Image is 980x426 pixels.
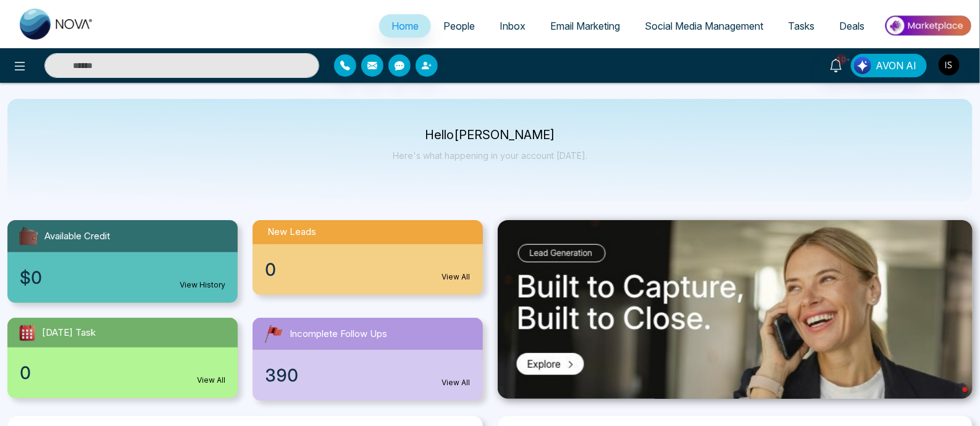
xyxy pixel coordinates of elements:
a: View All [197,375,225,386]
a: Social Media Management [632,14,776,38]
a: Email Marketing [538,14,632,38]
a: Incomplete Follow Ups390View All [245,318,490,401]
a: View History [180,279,225,291]
img: Nova CRM Logo [20,9,94,40]
span: [DATE] Task [42,326,96,340]
span: Tasks [788,20,815,32]
span: 390 [265,362,298,388]
span: New Leads [267,225,316,239]
a: Tasks [776,14,827,38]
span: Social Media Management [645,20,763,32]
span: Email Marketing [550,20,620,32]
img: Lead Flow [854,57,871,74]
span: 0 [20,360,31,386]
span: Available Credit [44,229,110,244]
a: Inbox [487,14,538,38]
span: Incomplete Follow Ups [290,327,387,341]
a: People [431,14,487,38]
a: 10+ [821,54,851,75]
p: Hello [PERSON_NAME] [393,130,587,140]
span: AVON AI [876,58,916,73]
span: People [443,20,475,32]
span: Home [392,20,419,32]
button: AVON AI [851,54,927,77]
a: View All [442,271,471,283]
span: $0 [20,265,42,291]
img: availableCredit.svg [17,225,40,247]
span: 10+ [836,54,847,65]
img: followUps.svg [262,323,285,345]
a: New Leads0View All [245,220,490,303]
a: Deals [827,14,877,38]
img: . [498,220,973,399]
span: 0 [265,257,276,283]
span: Inbox [500,20,526,32]
a: View All [442,377,471,388]
iframe: Intercom live chat [938,384,968,414]
p: Here's what happening in your account [DATE]. [393,150,587,161]
img: User Avatar [939,54,960,75]
img: Market-place.gif [883,12,973,40]
img: todayTask.svg [17,323,37,343]
span: Deals [839,20,865,32]
a: Home [379,14,431,38]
